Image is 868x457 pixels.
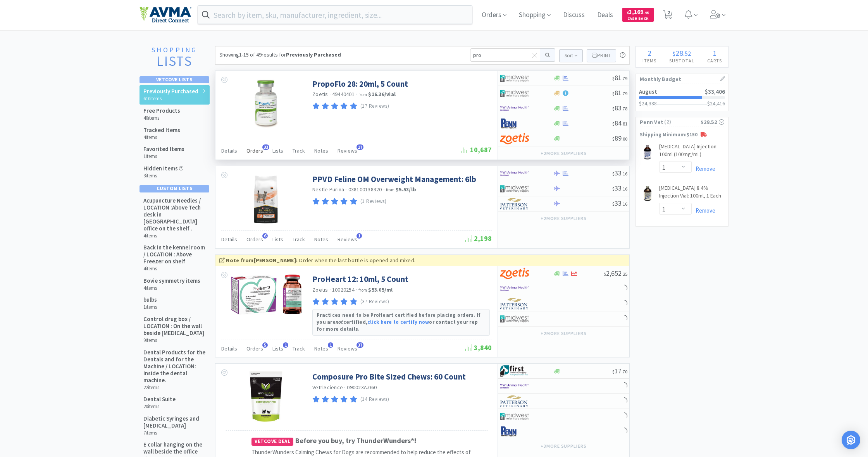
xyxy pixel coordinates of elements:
a: Remove [692,165,715,172]
span: Details [221,345,237,352]
h6: 1 items [143,153,184,160]
span: 28 [675,48,683,58]
p: Shipping Minimum: $150 [636,131,728,139]
span: . 79 [622,91,627,96]
span: Vetcove Deal [251,438,293,446]
span: 81 [612,88,627,97]
p: (37 Reviews) [360,298,389,306]
h5: Bovie symmetry items [143,277,200,284]
em: not [336,319,343,325]
span: . 78 [622,106,627,112]
img: 6c5da1ae111c4356945a79b0d4162ccf_243191.jpeg [227,274,305,315]
a: [MEDICAL_DATA] Injection: 100ml (100mg/mL) [659,143,724,161]
p: (14 Reviews) [360,395,389,404]
span: $ [612,201,615,207]
a: August$33,406$24,388$24,416 [636,84,728,111]
span: $24,388 [639,100,657,107]
img: 4dd14cff54a648ac9e977f0c5da9bc2e_5.png [500,88,529,99]
span: 37 [356,342,363,348]
a: Nestle Purina [312,186,344,193]
img: 4dd14cff54a648ac9e977f0c5da9bc2e_5.png [500,72,529,84]
span: Reviews [338,345,357,352]
img: 4dd14cff54a648ac9e977f0c5da9bc2e_5.png [500,183,529,194]
img: b59b78ff18ed4b7996a4fc07772e1a6b_482725.png [241,174,291,224]
span: 49440401 [332,91,355,98]
button: +2more suppliers [537,148,591,159]
span: · [345,186,347,193]
a: PropoFlo 28: 20ml, 5 Count [312,79,408,89]
h3: $ [707,101,725,106]
img: f5e969b455434c6296c6d81ef179fa71_3.png [500,298,529,309]
span: Orders [246,345,263,352]
span: . 16 [622,201,627,207]
span: · [329,286,331,293]
h5: Dental Products for the Dentals and for the Machine / LOCATION: Inside the dental machine. [143,349,206,384]
span: $ [612,136,615,142]
button: Sort [559,49,583,62]
p: (1 Reviews) [360,198,387,206]
span: . 16 [622,186,627,192]
a: Zoetis [312,91,328,98]
span: Penn Vet [640,118,663,126]
h5: Hidden Items [143,165,183,172]
span: Cash Back [627,17,649,22]
span: $ [612,76,615,81]
h4: Subtotal [663,57,701,64]
span: 17 [356,144,363,150]
span: . 70 [622,369,627,375]
span: 52 [685,50,691,57]
strong: $16.36 / vial [368,91,396,98]
a: ShoppingLists [139,46,209,72]
strong: Previously Purchased [286,51,341,58]
span: 84 [612,119,627,127]
span: . 00 [622,136,627,142]
span: · [356,286,357,293]
span: 33 [612,199,627,208]
h2: Lists [143,54,205,69]
h6: 610 items [143,96,198,102]
span: 1 [328,342,333,348]
h5: Free Products [143,107,180,114]
span: $ [612,121,615,127]
a: VetriScience [312,384,343,391]
span: . 79 [622,76,627,81]
span: Lists [272,345,283,352]
h4: Items [636,57,663,64]
span: 5 [262,342,268,348]
h2: August [639,89,657,94]
h5: Acupuncture Needles / LOCATION :Above Tech desk in [GEOGRAPHIC_DATA] office on the shelf . [143,197,206,232]
span: from [358,92,367,97]
img: dcbb67413a334e9c91ad60b6201d1372_165477.png [640,144,655,160]
span: Track [293,236,305,243]
span: $ [612,106,615,112]
span: Reviews [338,147,357,154]
span: Details [221,236,237,243]
span: 1 [356,233,362,239]
a: Composure Pro Bite Sized Chews: 60 Count [312,371,466,382]
span: . 25 [622,271,627,277]
span: 1 [713,48,716,58]
span: 3,169 [627,8,649,15]
h5: Favorited Items [143,146,184,153]
span: 090023A.060 [347,384,377,391]
a: PPVD Feline OM Overweight Management: 6lb [312,174,476,184]
h4: Before you buy, try ThunderWunders®! [251,435,484,447]
span: Track [293,147,305,154]
h5: Control drug box / LOCATION : On the wall beside [MEDICAL_DATA] [143,316,206,337]
span: Orders [246,236,263,243]
span: $ [612,91,615,96]
h4: Carts [701,57,728,64]
span: · [329,91,331,98]
p: (17 Reviews) [360,102,389,110]
button: Print [587,49,616,62]
h5: E collar hanging on the wall beside the office [143,441,206,455]
h6: 40 items [143,115,180,121]
span: Details [221,147,237,154]
span: ( 2 ) [663,118,701,126]
span: $33,406 [705,88,725,95]
img: e4e33dab9f054f5782a47901c742baa9_102.png [139,7,191,23]
img: f5e969b455434c6296c6d81ef179fa71_3.png [500,198,529,210]
img: f6b2451649754179b5b4e0c70c3f7cb0_2.png [500,380,529,392]
div: $28.52 [701,118,724,126]
img: 67d67680309e4a0bb49a5ff0391dcc42_6.png [500,365,529,377]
